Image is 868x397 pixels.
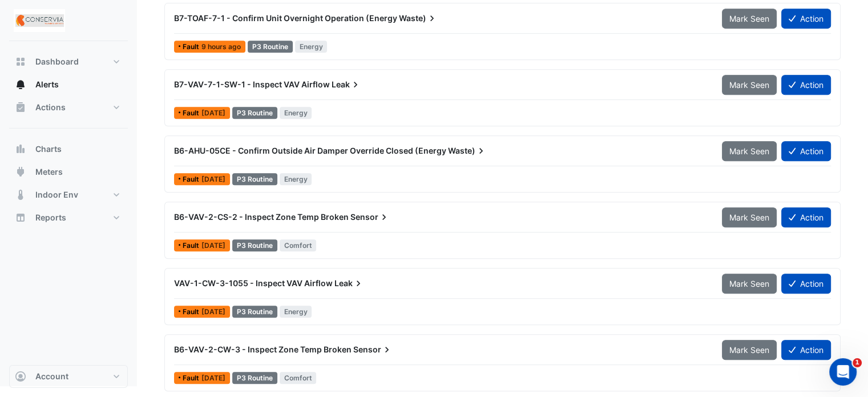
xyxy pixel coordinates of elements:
app-icon: Actions [15,102,26,113]
img: Company Logo [14,9,65,32]
button: Mark Seen [722,340,777,360]
span: Comfort [280,239,317,251]
span: 1 [853,358,862,367]
span: Mark Seen [729,146,769,156]
span: Sensor [353,344,393,355]
app-icon: Meters [15,166,26,178]
app-icon: Charts [15,143,26,155]
span: Fault [183,308,201,315]
button: Mark Seen [722,207,777,227]
span: Reports [35,212,66,223]
span: Comfort [280,372,317,384]
span: Mark Seen [729,14,769,23]
span: Mon 22-Sep-2025 11:06 AEST [201,241,225,250]
span: B7-TOAF-7-1 - Confirm Unit Overnight Operation (Energy [174,13,397,23]
span: Energy [280,173,312,185]
span: Thu 25-Sep-2025 09:22 AEST [201,175,225,183]
span: Waste) [399,13,438,24]
span: Charts [35,143,62,155]
span: Fault [183,110,201,117]
button: Mark Seen [722,9,777,29]
span: B6-AHU-05CE - Confirm Outside Air Damper Override Closed (Energy [174,146,446,155]
button: Indoor Env [9,183,128,206]
button: Charts [9,138,128,161]
button: Alerts [9,73,128,96]
button: Action [781,340,831,360]
span: Sensor [350,211,390,223]
button: Action [781,274,831,294]
button: Action [781,75,831,95]
div: P3 Routine [232,107,277,119]
button: Account [9,365,128,388]
span: Energy [280,107,312,119]
app-icon: Alerts [15,79,26,90]
span: B6-VAV-2-CW-3 - Inspect Zone Temp Broken [174,344,352,354]
button: Mark Seen [722,75,777,95]
span: Fault [183,242,201,249]
div: P3 Routine [232,173,277,185]
div: P3 Routine [232,372,277,384]
span: Leak [332,79,361,90]
app-icon: Dashboard [15,56,26,67]
button: Mark Seen [722,141,777,161]
span: Fault [183,176,201,183]
span: Wed 10-Sep-2025 17:48 AEST [201,374,225,382]
span: Account [35,371,68,382]
span: Mark Seen [729,279,769,288]
span: Waste) [448,145,487,157]
span: B7-VAV-7-1-SW-1 - Inspect VAV Airflow [174,79,330,89]
span: Fri 12-Sep-2025 09:09 AEST [201,307,225,316]
span: VAV-1-CW-3-1055 - Inspect VAV Airflow [174,278,333,288]
span: Mark Seen [729,212,769,222]
span: B6-VAV-2-CS-2 - Inspect Zone Temp Broken [174,212,349,222]
div: P3 Routine [232,306,277,318]
div: P3 Routine [248,41,293,53]
span: Leak [334,278,364,289]
span: Fault [183,43,201,50]
span: Fault [183,375,201,382]
span: Energy [295,41,328,53]
span: Tue 14-Oct-2025 00:01 AEDT [201,42,241,51]
span: Dashboard [35,56,79,67]
span: Mark Seen [729,80,769,90]
button: Dashboard [9,50,128,73]
app-icon: Indoor Env [15,189,26,200]
span: Mark Seen [729,345,769,355]
button: Action [781,141,831,161]
iframe: Intercom live chat [829,358,857,386]
span: Alerts [35,79,59,90]
button: Action [781,207,831,227]
span: Meters [35,166,63,178]
span: Actions [35,102,66,113]
div: P3 Routine [232,239,277,251]
button: Meters [9,161,128,183]
span: Fri 26-Sep-2025 10:40 AEST [201,109,225,117]
button: Mark Seen [722,274,777,294]
button: Reports [9,206,128,229]
span: Indoor Env [35,189,78,200]
button: Action [781,9,831,29]
span: Energy [280,306,312,318]
app-icon: Reports [15,212,26,223]
button: Actions [9,96,128,119]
